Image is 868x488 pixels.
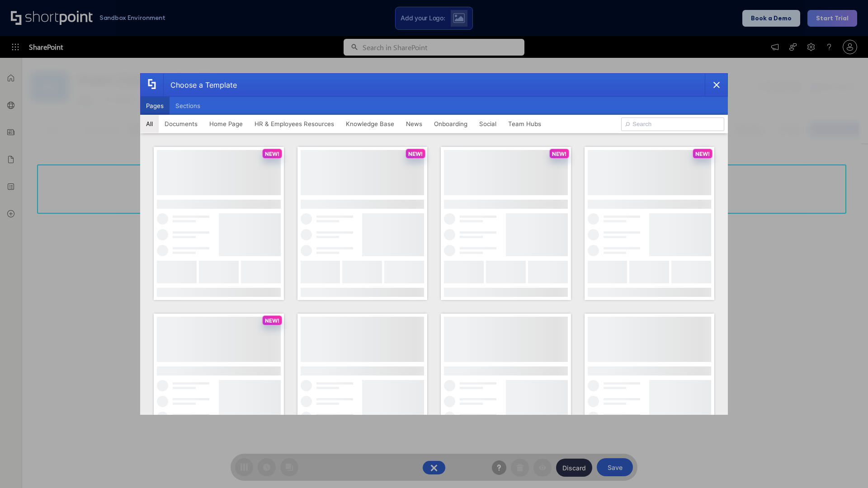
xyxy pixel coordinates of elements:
[621,117,724,131] input: Search
[473,115,502,133] button: Social
[170,97,206,115] button: Sections
[428,115,473,133] button: Onboarding
[552,150,566,157] p: NEW!
[265,150,279,157] p: NEW!
[140,97,170,115] button: Pages
[140,73,728,415] div: template selector
[400,115,428,133] button: News
[340,115,400,133] button: Knowledge Base
[249,115,340,133] button: HR & Employees Resources
[502,115,547,133] button: Team Hubs
[265,317,279,324] p: NEW!
[163,74,237,96] div: Choose a Template
[203,115,249,133] button: Home Page
[140,115,159,133] button: All
[695,150,710,157] p: NEW!
[823,445,868,488] iframe: Chat Widget
[159,115,203,133] button: Documents
[408,150,423,157] p: NEW!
